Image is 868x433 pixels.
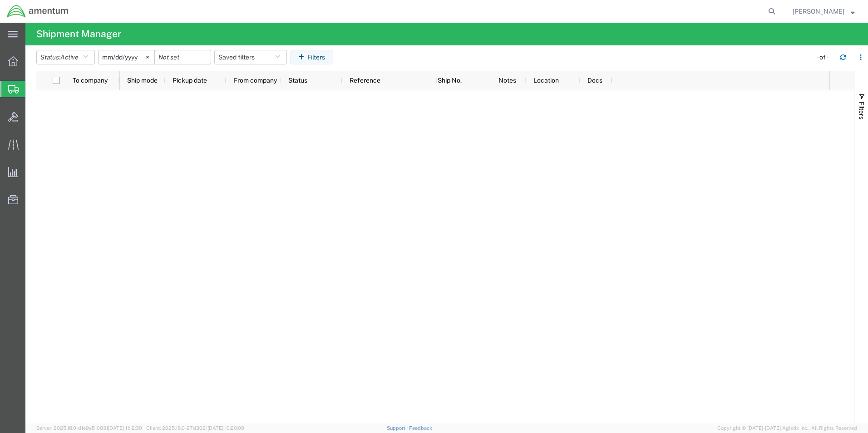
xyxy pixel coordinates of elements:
[99,50,154,64] input: Not set
[155,50,211,64] input: Not set
[409,425,432,431] a: Feedback
[793,6,844,16] span: Joel Salinas
[533,77,559,84] span: Location
[350,77,380,84] span: Reference
[73,77,108,84] span: To company
[214,50,287,64] button: Saved filters
[858,102,865,119] span: Filters
[60,54,79,61] span: Active
[127,77,158,84] span: Ship mode
[234,77,277,84] span: From company
[817,53,833,62] div: - of -
[717,424,857,432] span: Copyright © [DATE]-[DATE] Agistix Inc., All Rights Reserved
[173,77,207,84] span: Pickup date
[498,77,516,84] span: Notes
[6,5,69,18] img: logo
[438,77,462,84] span: Ship No.
[792,6,855,17] button: [PERSON_NAME]
[387,425,409,431] a: Support
[290,50,333,64] button: Filters
[108,425,142,431] span: [DATE] 11:12:30
[207,425,244,431] span: [DATE] 10:20:09
[288,77,307,84] span: Status
[36,50,95,64] button: Status:Active
[36,425,142,431] span: Server: 2025.18.0-d1e9a510831
[36,23,121,45] h4: Shipment Manager
[146,425,244,431] span: Client: 2025.18.0-27d3021
[587,77,602,84] span: Docs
